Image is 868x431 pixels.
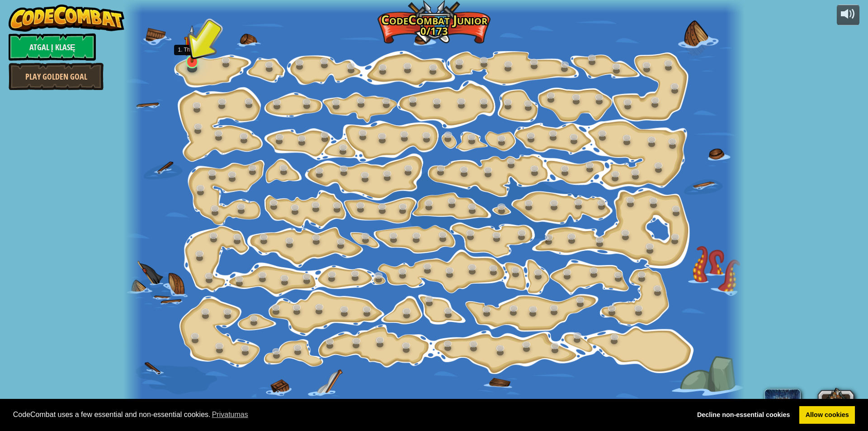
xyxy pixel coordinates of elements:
a: deny cookies [691,406,796,424]
img: level-banner-unstarted.png [184,25,200,63]
a: allow cookies [799,406,855,424]
span: CodeCombat uses a few essential and non-essential cookies. [13,408,684,422]
a: Play Golden Goal [9,63,104,90]
button: Reguliuoti garsą [837,5,859,26]
a: Atgal į klasę [9,33,96,61]
img: CodeCombat - Learn how to code by playing a game [9,5,124,32]
a: learn more about cookies [211,408,250,422]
